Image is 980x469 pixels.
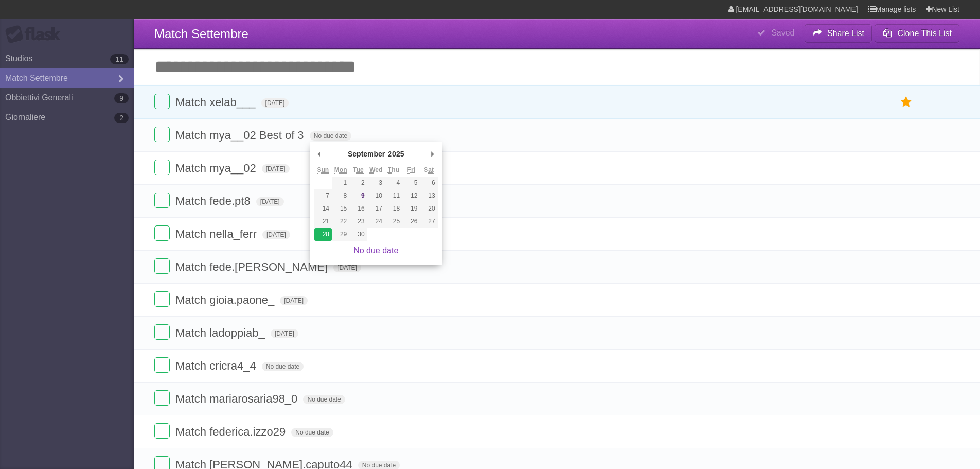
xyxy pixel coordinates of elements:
label: Done [154,390,170,406]
button: 11 [385,189,402,202]
span: [DATE] [261,98,289,108]
abbr: Thursday [388,166,399,174]
button: 20 [420,202,437,215]
span: Match Settembre [154,27,248,41]
button: Previous Month [314,146,325,162]
button: 8 [332,189,349,202]
span: Match fede.pt8 [175,195,253,207]
button: 12 [402,189,420,202]
b: Saved [771,28,794,37]
abbr: Monday [334,166,347,174]
span: Match mya__02 Best of 3 [175,129,306,142]
button: Clone This List [875,24,959,43]
label: Done [154,357,170,373]
span: [DATE] [271,329,298,338]
button: 13 [420,189,437,202]
button: 4 [385,177,402,189]
button: 24 [367,215,385,228]
div: 2025 [386,146,405,162]
label: Done [154,291,170,307]
label: Star task [897,94,916,111]
a: No due date [353,246,398,255]
span: Match ladoppiab_ [175,326,268,339]
label: Done [154,423,170,439]
label: Done [154,94,170,109]
button: 7 [314,189,332,202]
button: 3 [367,177,385,189]
button: 15 [332,202,349,215]
b: 9 [114,93,129,103]
b: Share List [827,29,864,38]
button: 27 [420,215,437,228]
span: [DATE] [256,197,284,206]
button: 2 [349,177,367,189]
span: [DATE] [262,164,290,173]
span: Match federica.izzo29 [175,425,288,438]
span: Match mariarosaria98_0 [175,392,300,405]
button: 5 [402,177,420,189]
b: Clone This List [897,29,952,38]
span: Match gioia.paone_ [175,293,277,306]
button: 14 [314,202,332,215]
button: 30 [349,228,367,241]
button: 9 [349,189,367,202]
button: Share List [805,24,872,43]
button: 23 [349,215,367,228]
button: 21 [314,215,332,228]
span: Match mya__02 [175,162,259,175]
button: 26 [402,215,420,228]
b: 11 [110,54,129,64]
button: 29 [332,228,349,241]
button: 6 [420,177,437,189]
span: [DATE] [262,230,290,239]
div: Flask [5,25,67,44]
button: 25 [385,215,402,228]
span: Match nella_ferr [175,228,259,240]
button: 1 [332,177,349,189]
span: No due date [310,131,351,141]
b: 2 [114,113,129,123]
button: 17 [367,202,385,215]
abbr: Friday [407,166,415,174]
abbr: Sunday [317,166,329,174]
button: 18 [385,202,402,215]
span: [DATE] [333,263,361,272]
label: Done [154,258,170,274]
label: Done [154,324,170,340]
label: Done [154,225,170,241]
abbr: Wednesday [369,166,382,174]
span: Match cricra4_4 [175,359,259,372]
span: No due date [303,395,345,404]
div: September [346,146,386,162]
label: Done [154,193,170,208]
span: No due date [291,428,333,437]
label: Done [154,127,170,142]
button: 10 [367,189,385,202]
span: No due date [262,362,304,371]
button: 22 [332,215,349,228]
abbr: Saturday [424,166,434,174]
span: Match xelab___ [175,96,258,109]
button: 28 [314,228,332,241]
button: 19 [402,202,420,215]
button: 16 [349,202,367,215]
label: Done [154,160,170,175]
button: Next Month [427,146,438,162]
span: Match fede.[PERSON_NAME] [175,260,330,273]
span: [DATE] [280,296,308,305]
abbr: Tuesday [353,166,363,174]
